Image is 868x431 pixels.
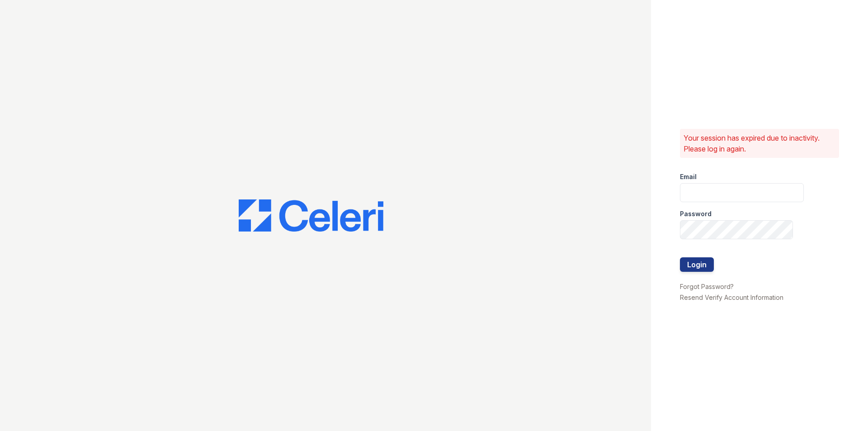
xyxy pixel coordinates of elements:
[680,283,734,290] a: Forgot Password?
[680,209,712,218] label: Password
[684,133,835,154] p: Your session has expired due to inactivity. Please log in again.
[680,257,714,272] button: Login
[680,172,697,181] label: Email
[239,199,383,232] img: CE_Logo_Blue-a8612792a0a2168367f1c8372b55b34899dd931a85d93a1a3d3e32e68fde9ad4.png
[680,294,783,301] a: Resend Verify Account Information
